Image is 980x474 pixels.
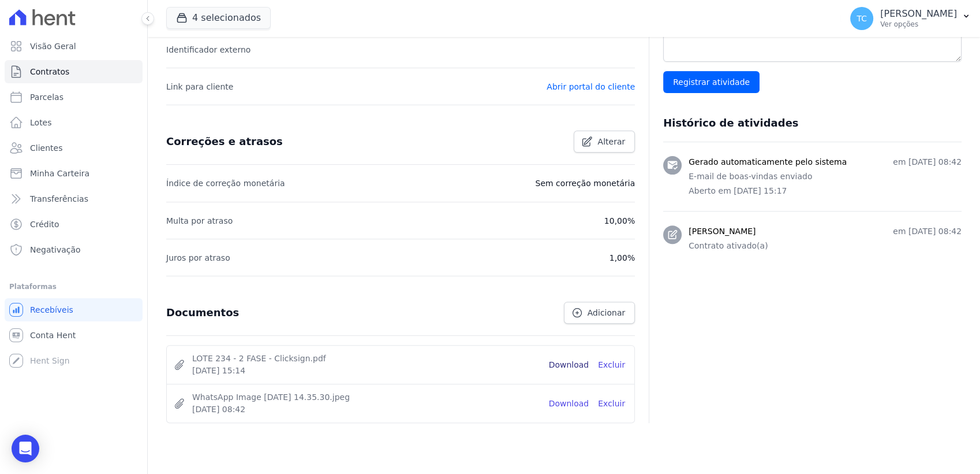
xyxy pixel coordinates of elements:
a: Adicionar [564,302,635,324]
p: 10,00% [604,214,635,228]
a: Visão Geral [5,35,143,58]
span: Crédito [30,219,59,230]
a: Transferências [5,187,143,210]
button: 4 selecionados [166,7,271,29]
span: WhatsApp Image [DATE] 14.35.30.jpeg [192,391,540,403]
h3: Gerado automaticamente pelo sistema [689,156,847,168]
span: TC [856,14,867,23]
p: em [DATE] 08:42 [893,225,962,238]
p: Aberto em [DATE] 15:17 [689,185,962,197]
span: Lotes [30,117,52,128]
a: Contratos [5,60,143,83]
a: Download [549,359,589,371]
span: Alterar [597,136,625,147]
p: 1,00% [609,251,635,265]
a: Minha Carteira [5,162,143,185]
h3: [PERSON_NAME] [689,225,755,238]
span: [DATE] 08:42 [192,403,540,416]
a: Conta Hent [5,324,143,347]
a: Clientes [5,136,143,160]
span: Minha Carteira [30,168,89,179]
span: Visão Geral [30,40,76,52]
a: Negativação [5,238,143,261]
a: Abrir portal do cliente [547,82,635,91]
p: E-mail de boas-vindas enviado [689,171,962,183]
span: LOTE 234 - 2 FASE - Clicksign.pdf [192,353,540,365]
a: Excluir [598,398,625,410]
h3: Documentos [166,306,239,320]
p: Identificador externo [166,43,250,57]
h3: Correções e atrasos [166,135,283,149]
span: Adicionar [588,307,625,319]
span: Clientes [30,142,62,154]
span: Parcelas [30,91,63,103]
a: Alterar [574,131,635,153]
p: Juros por atraso [166,251,230,265]
button: TC [PERSON_NAME] Ver opções [841,2,980,35]
p: Multa por atraso [166,214,233,228]
a: Excluir [598,359,625,371]
p: [PERSON_NAME] [880,8,957,20]
span: [DATE] 15:14 [192,365,540,377]
p: Sem correção monetária [535,176,635,190]
span: Conta Hent [30,329,76,341]
span: Transferências [30,193,88,205]
a: Download [549,398,589,410]
a: Recebíveis [5,298,143,321]
a: Parcelas [5,86,143,109]
a: Crédito [5,213,143,236]
p: Ver opções [880,20,957,29]
div: Plataformas [9,280,138,294]
h3: Histórico de atividades [663,116,798,130]
p: em [DATE] 08:42 [893,156,962,168]
div: Open Intercom Messenger [12,435,39,462]
p: Contrato ativado(a) [689,240,962,252]
p: Link para cliente [166,80,233,94]
span: Recebíveis [30,304,73,316]
p: Índice de correção monetária [166,176,285,190]
input: Registrar atividade [663,71,760,93]
span: Negativação [30,244,81,255]
a: Lotes [5,111,143,134]
span: Contratos [30,66,69,77]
